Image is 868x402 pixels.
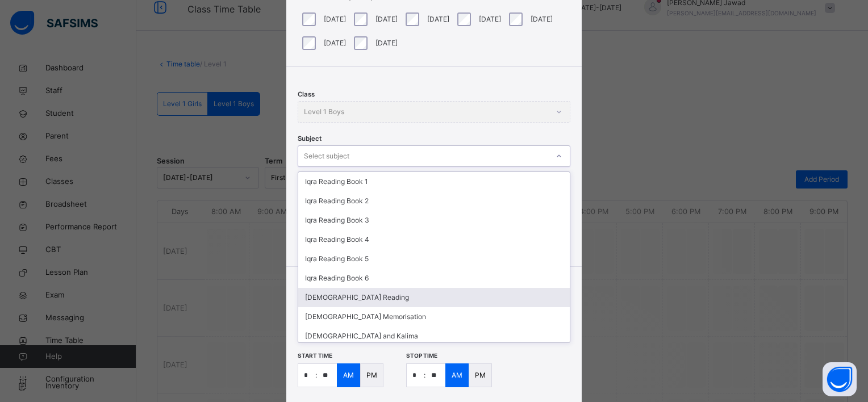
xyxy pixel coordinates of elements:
p: PM [366,370,377,380]
p: : [315,370,317,380]
label: [DATE] [324,14,346,24]
span: Stop time [406,352,437,359]
div: [DEMOGRAPHIC_DATA] Reading [298,288,570,307]
span: Subject [298,135,322,143]
div: Iqra Reading Book 5 [298,249,570,269]
div: Iqra Reading Book 6 [298,269,570,288]
label: [DATE] [479,14,501,24]
span: Class [298,90,315,98]
label: [DATE] [375,14,398,24]
div: Iqra Reading Book 3 [298,211,570,230]
p: AM [452,370,462,380]
p: AM [343,370,354,380]
button: Open asap [823,362,857,396]
div: [DEMOGRAPHIC_DATA] and Kalima [298,326,570,346]
label: [DATE] [324,38,346,48]
p: PM [475,370,486,380]
div: Select subject [304,145,349,167]
span: Start time [298,352,332,359]
div: Iqra Reading Book 1 [298,172,570,191]
label: [DATE] [427,14,449,24]
div: Iqra Reading Book 2 [298,191,570,211]
label: [DATE] [531,14,553,24]
div: [DEMOGRAPHIC_DATA] Memorisation [298,307,570,326]
div: Iqra Reading Book 4 [298,230,570,249]
p: : [424,370,425,380]
label: [DATE] [375,38,398,48]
